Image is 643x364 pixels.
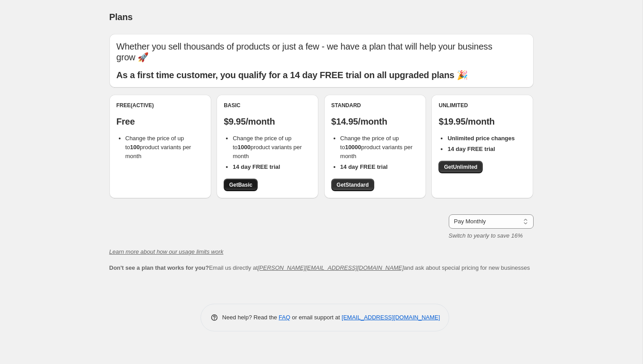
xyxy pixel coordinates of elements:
span: or email support at [290,314,342,321]
p: Free [117,116,204,127]
b: 1000 [238,144,251,151]
b: Unlimited price changes [447,135,514,142]
a: GetStandard [331,179,374,191]
span: Change the price of up to product variants per month [125,135,191,159]
a: [EMAIL_ADDRESS][DOMAIN_NAME] [342,314,440,321]
div: Unlimited [438,102,526,109]
span: Change the price of up to product variants per month [233,135,302,159]
b: 14 day FREE trial [447,146,495,152]
span: Get Standard [337,181,369,188]
p: $19.95/month [438,116,526,127]
b: 14 day FREE trial [233,163,280,170]
p: $9.95/month [224,116,311,127]
p: Whether you sell thousands of products or just a few - we have a plan that will help your busines... [117,41,526,63]
p: $14.95/month [331,116,419,127]
span: Email us directly at and ask about special pricing for new businesses [109,264,530,271]
a: GetBasic [224,179,258,191]
b: 10000 [345,144,361,151]
div: Basic [224,102,311,109]
span: Get Unlimited [444,163,477,171]
div: Free (Active) [117,102,204,109]
a: FAQ [279,314,290,321]
i: Switch to yearly to save 16% [449,232,523,239]
a: Learn more about how our usage limits work [109,248,224,255]
b: 100 [130,144,140,151]
span: Plans [109,12,133,22]
div: Standard [331,102,419,109]
b: As a first time customer, you qualify for a 14 day FREE trial on all upgraded plans 🎉 [117,70,468,80]
b: Don't see a plan that works for you? [109,264,209,271]
a: GetUnlimited [438,161,483,173]
span: Change the price of up to product variants per month [340,135,413,159]
a: [PERSON_NAME][EMAIL_ADDRESS][DOMAIN_NAME] [258,264,404,271]
b: 14 day FREE trial [340,163,388,170]
span: Need help? Read the [222,314,279,321]
span: Get Basic [229,181,252,188]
